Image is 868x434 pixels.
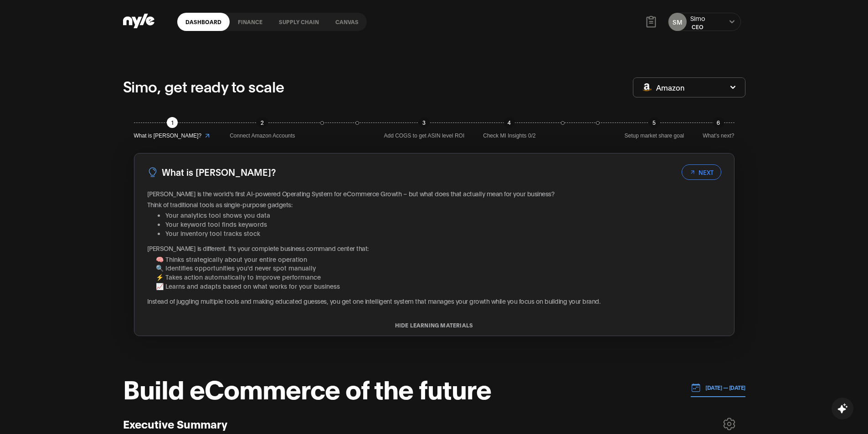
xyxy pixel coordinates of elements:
[156,272,721,281] li: ⚡ Takes action automatically to improve performance
[682,164,721,180] button: NEXT
[123,417,227,431] h3: Executive Summary
[230,132,295,140] span: Connect Amazon Accounts
[147,200,721,209] p: Think of traditional tools as single-purpose gadgets:
[690,14,705,31] button: SimoCEO
[690,23,705,31] div: CEO
[713,117,724,128] div: 6
[156,255,721,264] li: 🧠 Thinks strategically about your entire operation
[147,167,158,178] img: LightBulb
[504,117,515,128] div: 4
[257,117,268,128] div: 2
[271,13,327,31] a: Supply chain
[384,132,465,140] span: Add COGS to get ASIN level ROI
[690,14,705,23] div: Simo
[625,132,684,140] span: Setup market share goal
[701,383,745,392] p: [DATE] — [DATE]
[165,210,721,220] li: Your analytics tool shows you data
[483,132,535,140] span: Check MI Insights 0/2
[162,165,276,179] h3: What is [PERSON_NAME]?
[177,13,230,31] a: Dashboard
[642,83,652,91] img: Amazon
[134,322,734,328] button: HIDE LEARNING MATERIALS
[165,220,721,229] li: Your keyword tool finds keywords
[327,13,367,31] a: Canvas
[703,132,734,140] span: What’s next?
[167,117,178,128] div: 1
[649,117,660,128] div: 5
[419,117,430,128] div: 3
[123,75,284,97] p: Simo, get ready to scale
[156,263,721,272] li: 🔍 Identifies opportunities you'd never spot manually
[230,13,271,31] a: finance
[147,189,721,198] p: [PERSON_NAME] is the world's first AI-powered Operating System for eCommerce Growth – but what do...
[656,82,684,92] span: Amazon
[147,244,721,253] p: [PERSON_NAME] is different. It's your complete business command center that:
[123,374,491,402] h1: Build eCommerce of the future
[156,281,721,291] li: 📈 Learns and adapts based on what works for your business
[668,13,687,31] button: SM
[134,132,202,140] span: What is [PERSON_NAME]?
[691,383,701,393] img: 01.01.24 — 07.01.24
[165,229,721,238] li: Your inventory tool tracks stock
[147,296,721,306] p: Instead of juggling multiple tools and making educated guesses, you get one intelligent system th...
[691,378,745,397] button: [DATE] — [DATE]
[633,77,745,97] button: Amazon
